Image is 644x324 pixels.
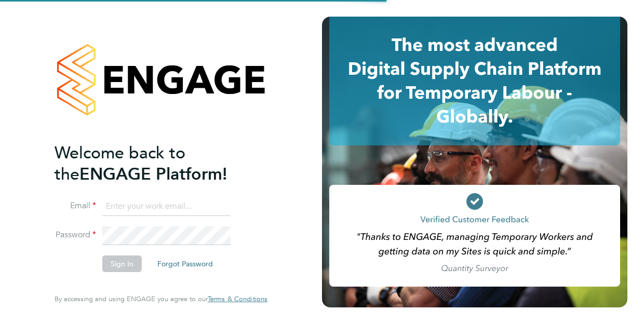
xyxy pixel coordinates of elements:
[55,200,96,211] label: Email
[55,230,96,240] label: Password
[102,255,142,272] button: Sign In
[55,294,267,303] span: By accessing and using ENGAGE you agree to our
[149,255,221,272] button: Forgot Password
[102,197,231,216] input: Enter your work email...
[55,142,257,185] h2: ENGAGE Platform!
[208,294,267,303] span: Terms & Conditions
[55,143,185,184] span: Welcome back to the
[208,295,267,303] a: Terms & Conditions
